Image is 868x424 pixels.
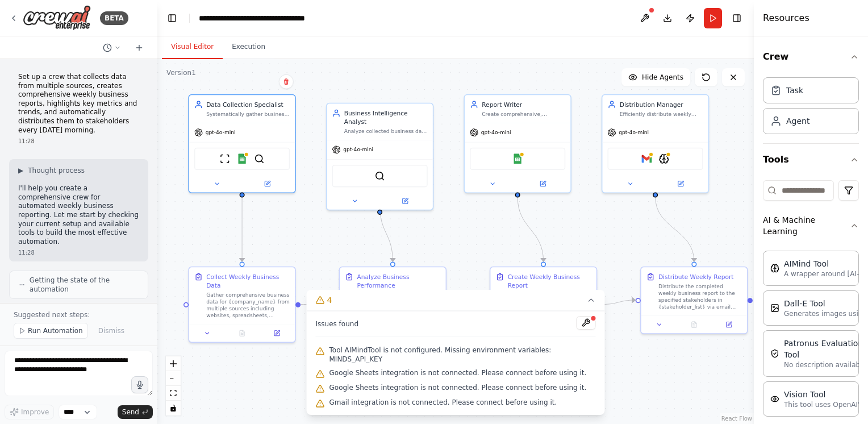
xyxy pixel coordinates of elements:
[642,73,683,82] span: Hide Agents
[640,267,748,334] div: Distribute Weekly ReportDistribute the completed weekly business report to the specified stakehol...
[21,408,49,417] span: Improve
[619,129,649,136] span: gpt-4o-mini
[482,110,565,117] div: Create comprehensive, professional weekly business reports for {company_name} that clearly commun...
[357,272,440,289] div: Analyze Business Performance
[786,115,809,127] div: Agent
[329,383,587,392] span: Google Sheets integration is not connected. Please connect before using it.
[770,349,779,358] img: PatronusEvalTool
[237,153,247,164] img: Google Sheets
[381,196,429,206] button: Open in side panel
[206,110,290,117] div: Systematically gather business data from multiple sources including web scraping, spreadsheets, a...
[602,94,709,193] div: Distribution ManagerEfficiently distribute weekly business reports to {stakeholder_list} via emai...
[98,41,126,55] button: Switch to previous chat
[206,129,236,136] span: gpt-4o-mini
[28,166,85,175] span: Thought process
[206,100,290,109] div: Data Collection Specialist
[131,376,148,393] button: Click to speak your automation idea
[14,323,88,339] button: Run Automation
[307,290,605,311] button: 4
[786,85,803,96] div: Task
[329,398,557,407] span: Gmail integration is not connected. Please connect before using it.
[166,356,181,415] div: React Flow controls
[164,10,180,26] button: Hide left sidebar
[279,74,294,89] button: Delete node
[339,267,446,343] div: Analyze Business PerformancePerform comprehensive analysis of the collected business data for {co...
[18,166,85,175] button: ▶Thought process
[130,41,148,55] button: Start a new chat
[162,35,223,59] button: Visual Editor
[262,328,291,338] button: Open in side panel
[98,326,124,335] span: Dismiss
[166,356,181,371] button: zoom in
[188,94,295,193] div: Data Collection SpecialistSystematically gather business data from multiple sources including web...
[327,294,332,306] span: 4
[658,283,742,311] div: Distribute the completed weekly business report to the specified stakeholders in {stakeholder_lis...
[344,109,428,126] div: Business Intelligence Analyst
[519,178,567,189] button: Open in side panel
[763,41,859,73] button: Crew
[714,319,744,330] button: Open in side panel
[18,184,139,246] p: I'll help you create a comprehensive crew for automated weekly business reporting. Let me start b...
[254,153,264,164] img: SerperDevTool
[301,300,334,309] g: Edge from 58aa94b3-4e40-4b7c-a30c-1d0f51cabe97 to 00d440aa-0625-43a4-b2e1-d6505ca761c5
[166,371,181,386] button: zoom out
[464,94,571,193] div: Report WriterCreate comprehensive, professional weekly business reports for {company_name} that c...
[220,153,230,164] img: ScrapeWebsiteTool
[14,310,144,319] p: Suggested next steps:
[18,73,139,135] p: Set up a crew that collects data from multiple sources, creates comprehensive weekly business rep...
[166,68,196,77] div: Version 1
[166,386,181,401] button: fit view
[512,153,523,164] img: Google Sheets
[784,360,866,369] p: No description available
[18,248,139,257] div: 11:28
[656,178,705,189] button: Open in side panel
[770,304,779,313] img: DallETool
[93,323,130,339] button: Dismiss
[206,272,290,289] div: Collect Weekly Business Data
[30,276,139,294] span: Getting the state of the automation
[224,328,260,338] button: No output available
[481,129,511,136] span: gpt-4o-mini
[659,153,669,164] img: AIMindTool
[658,272,733,281] div: Distribute Weekly Report
[223,35,274,59] button: Execution
[122,408,139,417] span: Send
[188,267,295,343] div: Collect Weekly Business DataGather comprehensive business data for {company_name} from multiple s...
[238,197,247,261] g: Edge from 2ec7b5ca-bbbe-4469-8c00-966b10a95f67 to 58aa94b3-4e40-4b7c-a30c-1d0f51cabe97
[721,415,752,422] a: React Flow attribution
[18,137,139,146] div: 11:28
[375,206,397,262] g: Edge from 150cef9a-79ff-4597-805d-1df086b91e72 to 00d440aa-0625-43a4-b2e1-d6505ca761c5
[763,205,859,246] button: AI & Machine Learning
[100,11,128,25] div: BETA
[118,405,153,419] button: Send
[344,128,428,135] div: Analyze collected business data to identify key trends, patterns, and insights for {company_name}...
[18,166,23,175] span: ▶
[5,405,54,419] button: Improve
[602,296,636,309] g: Edge from 393cff7c-50ca-4643-b118-791dc9367292 to 17aa7317-3180-4b7f-bd10-be4d7b5cef19
[329,346,596,364] span: Tool AIMindTool is not configured. Missing environment variables: MINDS_API_KEY
[620,110,703,117] div: Efficiently distribute weekly business reports to {stakeholder_list} via email, ensuring timely d...
[166,401,181,415] button: toggle interactivity
[763,73,859,143] div: Crew
[641,153,652,164] img: Gmail
[329,368,587,377] span: Google Sheets integration is not connected. Please connect before using it.
[316,319,359,329] span: Issues found
[784,338,866,360] div: Patronus Evaluation Tool
[243,178,292,189] button: Open in side panel
[770,264,779,273] img: AIMindTool
[621,68,690,86] button: Hide Agents
[676,319,712,330] button: No output available
[343,146,373,153] span: gpt-4o-mini
[326,103,433,210] div: Business Intelligence AnalystAnalyze collected business data to identify key trends, patterns, an...
[206,292,290,319] div: Gather comprehensive business data for {company_name} from multiple sources including websites, s...
[199,13,305,24] nav: breadcrumb
[763,11,809,25] h4: Resources
[651,197,698,261] g: Edge from e8930e4a-2913-4720-8d47-8ac5995d94bf to 17aa7317-3180-4b7f-bd10-be4d7b5cef19
[729,10,745,26] button: Hide right sidebar
[28,326,83,335] span: Run Automation
[482,100,565,109] div: Report Writer
[763,144,859,176] button: Tools
[490,267,597,343] div: Create Weekly Business ReportCompile a comprehensive, professional weekly business report for {co...
[375,171,385,181] img: SerperDevTool
[620,100,703,109] div: Distribution Manager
